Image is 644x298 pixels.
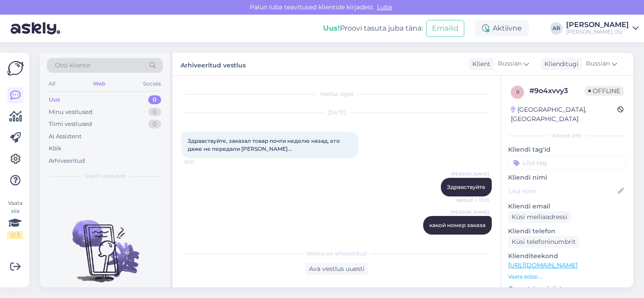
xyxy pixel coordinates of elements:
[509,186,616,196] input: Lisa nimi
[426,20,464,37] button: Emailid
[508,156,626,169] input: Lisa tag
[455,197,489,204] span: Nähtud ✓ 13:01
[508,227,626,236] p: Kliendi telefon
[7,60,24,77] img: Askly Logo
[508,284,626,294] p: Operatsioonisüsteem
[148,120,161,129] div: 0
[566,21,639,35] a: [PERSON_NAME][PERSON_NAME] OÜ
[586,59,610,69] span: Russian
[508,261,578,269] a: [URL][DOMAIN_NAME]
[541,59,578,69] div: Klienditugi
[469,59,490,69] div: Klient
[451,209,489,216] span: [PERSON_NAME]
[508,202,626,211] p: Kliendi email
[148,108,161,117] div: 0
[49,132,81,141] div: AI Assistent
[508,251,626,261] p: Klienditeekond
[508,273,626,281] p: Vaata edasi ...
[508,145,626,154] p: Kliendi tag'id
[181,109,492,117] div: [DATE]
[323,23,423,34] div: Proovi tasuta juba täna:
[181,58,246,70] label: Arhiveeritud vestlus
[7,231,23,239] div: 2 / 3
[188,137,341,152] span: Здравствуйте, заказал товар почти неделю назад, его даже не передали [PERSON_NAME]...
[40,204,170,284] img: No chats
[49,157,85,165] div: Arhiveeritud
[47,78,57,90] div: All
[566,21,629,28] div: [PERSON_NAME]
[374,3,395,11] span: Luba
[181,90,492,98] div: Vestlus algas
[451,171,489,177] span: [PERSON_NAME]
[529,86,585,96] div: # 9o4xvvy3
[91,78,107,90] div: Web
[55,61,90,70] span: Otsi kliente
[508,211,571,223] div: Küsi meiliaadressi
[7,199,23,239] div: Vaata siia
[85,172,126,180] span: Uued vestlused
[511,105,617,124] div: [GEOGRAPHIC_DATA], [GEOGRAPHIC_DATA]
[455,235,489,242] span: Nähtud ✓ 13:02
[306,250,367,258] span: Vestlus on arhiveeritud
[49,144,62,153] div: Kõik
[508,236,579,248] div: Küsi telefoninumbrit
[184,159,217,165] span: 13:01
[585,86,624,96] span: Offline
[475,20,529,36] div: Aktiivne
[566,28,629,35] div: [PERSON_NAME] OÜ
[49,120,92,129] div: Tiimi vestlused
[550,22,563,35] div: AR
[508,173,626,182] p: Kliendi nimi
[49,95,60,104] div: Uus
[508,132,626,140] div: Kliendi info
[49,108,93,117] div: Minu vestlused
[323,24,340,32] b: Uus!
[141,78,163,90] div: Socials
[447,184,486,190] span: Здравствуйте
[498,59,522,69] span: Russian
[516,89,519,95] span: 9
[148,95,161,104] div: 0
[429,222,486,228] span: какой номер заказа
[305,263,368,275] div: Ava vestlus uuesti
